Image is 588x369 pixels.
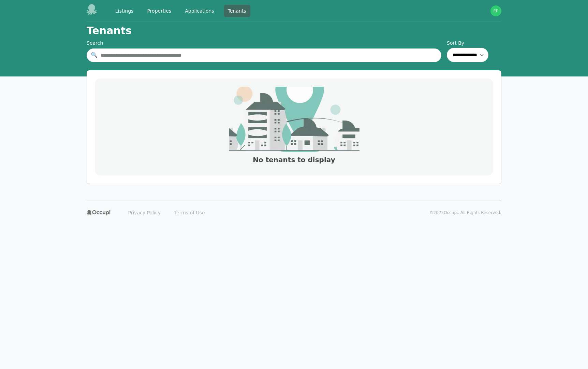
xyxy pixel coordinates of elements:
label: Sort By [447,40,501,46]
a: Properties [143,5,175,17]
a: Terms of Use [170,207,209,218]
img: empty_state_image [229,87,359,152]
h1: Tenants [87,25,132,37]
a: Tenants [224,5,250,17]
p: © 2025 Occupi. All Rights Reserved. [429,210,501,215]
a: Applications [181,5,218,17]
div: Search [87,40,441,46]
a: Privacy Policy [124,207,165,218]
h3: No tenants to display [253,155,335,165]
a: Listings [111,5,137,17]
